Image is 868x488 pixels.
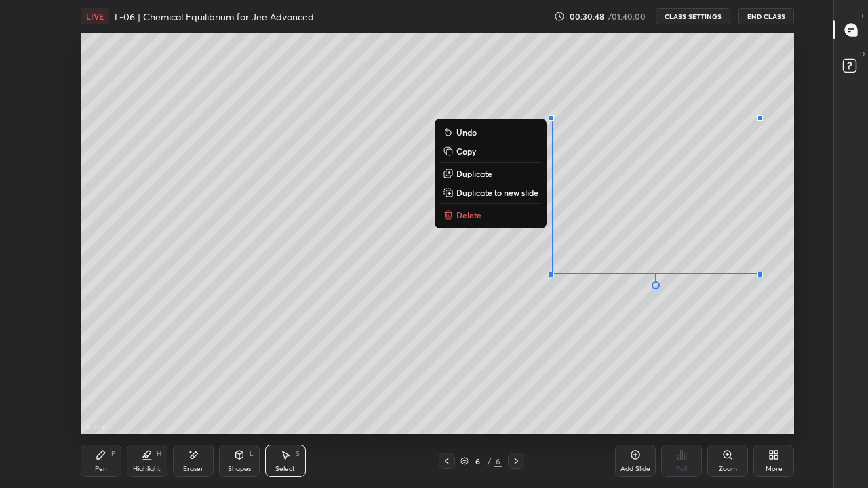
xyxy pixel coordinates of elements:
[456,187,538,198] p: Duplicate to new slide
[115,10,314,23] h4: L-06 | Chemical Equilibrium for Jee Advanced
[440,184,541,201] button: Duplicate to new slide
[456,209,481,220] p: Delete
[456,168,492,179] p: Duplicate
[766,466,783,472] div: More
[719,466,737,472] div: Zoom
[157,451,161,457] div: H
[183,466,203,472] div: Eraser
[494,455,502,467] div: 6
[860,49,865,59] p: D
[861,11,865,21] p: T
[275,466,295,472] div: Select
[95,466,107,472] div: Pen
[440,165,541,182] button: Duplicate
[656,8,730,24] button: CLASS SETTINGS
[296,451,300,457] div: S
[111,451,115,457] div: P
[81,8,109,24] div: LIVE
[620,466,650,472] div: Add Slide
[456,127,477,138] p: Undo
[488,457,492,465] div: /
[471,457,485,465] div: 6
[440,143,541,159] button: Copy
[133,466,161,472] div: Highlight
[456,146,476,157] p: Copy
[440,207,541,223] button: Delete
[738,8,794,24] button: End Class
[440,124,541,140] button: Undo
[228,466,251,472] div: Shapes
[250,451,254,457] div: L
